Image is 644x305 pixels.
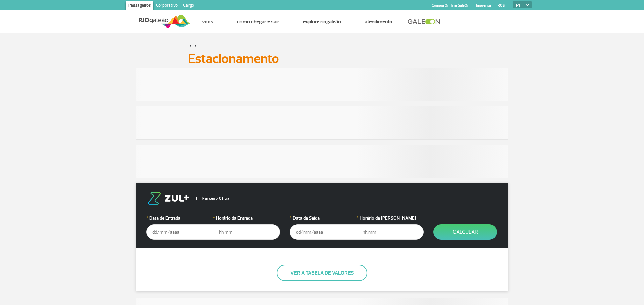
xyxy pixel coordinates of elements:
[357,215,424,222] label: Horário da [PERSON_NAME]
[290,224,357,240] input: dd/mm/aaaa
[237,18,279,25] a: Como chegar e sair
[180,1,197,11] a: Cargo
[213,224,280,240] input: hh:mm
[189,42,192,49] a: >
[202,18,213,25] a: Voos
[126,1,153,11] a: Passageiros
[196,197,231,200] span: Parceiro Oficial
[146,192,191,205] img: logo-zul.png
[357,224,424,240] input: hh:mm
[303,18,341,25] a: Explore RIOgaleão
[433,224,497,240] button: Calcular
[290,215,357,222] label: Data da Saída
[432,3,469,8] a: Compra On-line GaleOn
[365,18,392,25] a: Atendimento
[213,215,280,222] label: Horário da Entrada
[277,265,367,281] button: Ver a tabela de valores
[146,215,213,222] label: Data de Entrada
[476,3,491,8] a: Imprensa
[498,3,505,8] a: RQS
[188,53,456,64] h1: Estacionamento
[146,224,213,240] input: dd/mm/aaaa
[194,42,197,49] a: >
[153,1,180,11] a: Corporativo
